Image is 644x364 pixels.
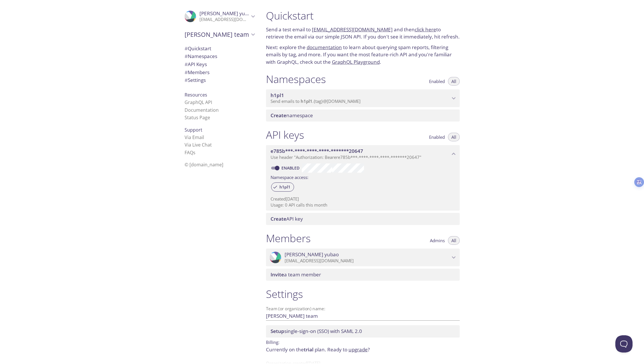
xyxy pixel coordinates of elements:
[271,173,308,181] label: Namespace access:
[266,249,460,266] div: Shen yubao
[307,44,342,51] a: documentation
[185,99,212,105] a: GraphQL API
[185,77,206,83] span: Settings
[185,161,223,168] span: © [DOMAIN_NAME]
[415,26,436,33] a: click here
[266,269,460,281] div: Invite a team member
[185,61,207,68] span: API Keys
[266,73,326,86] h1: Namespaces
[193,149,195,156] span: s
[266,346,460,353] p: Currently on the plan.
[304,346,314,353] span: trial
[266,288,460,301] h1: Settings
[312,26,393,33] a: [EMAIL_ADDRESS][DOMAIN_NAME]
[266,307,326,311] label: Team (or organization) name:
[185,107,219,113] a: Documentation
[185,69,188,76] span: #
[185,149,195,156] a: FAQ
[635,178,644,186] div: 准备翻译
[185,30,249,38] span: [PERSON_NAME] team
[276,184,294,190] span: h1pl1
[266,128,304,141] h1: API keys
[332,59,380,65] a: GraphQL Playground
[266,325,460,337] div: Setup SSO
[266,9,460,22] h1: Quickstart
[199,17,249,22] p: [EMAIL_ADDRESS][DOMAIN_NAME]
[266,109,460,122] div: Create namespace
[426,236,448,245] button: Admins
[448,236,460,245] button: All
[185,77,188,83] span: #
[266,338,460,346] p: Billing:
[180,60,259,68] div: API Keys
[185,142,212,148] a: Via Live Chat
[185,53,217,59] span: Namespaces
[426,77,448,86] button: Enabled
[285,258,450,264] p: [EMAIL_ADDRESS][DOMAIN_NAME]
[180,76,259,84] div: Team Settings
[266,89,460,107] div: h1pl1 namespace
[266,44,460,66] p: Next: explore the to learn about querying spam reports, filtering emails by tag, and more. If you...
[185,127,202,133] span: Support
[266,26,460,41] p: Send a test email to and then to retrieve the email via our simple JSON API. If you don't see it ...
[271,328,284,334] span: Setup
[185,92,207,98] span: Resources
[271,328,362,334] span: single-sign-on (SSO) with SAML 2.0
[185,134,204,140] a: Via Email
[180,68,259,76] div: Members
[271,271,321,278] span: a team member
[266,213,460,225] div: Create API Key
[426,133,448,141] button: Enabled
[615,335,633,353] iframe: Help Scout Beacon - Open
[180,27,259,42] div: Shen's team
[266,232,311,245] h1: Members
[301,98,312,104] span: h1pl1
[349,346,368,353] a: upgrade
[180,52,259,60] div: Namespaces
[327,346,370,353] span: Ready to ?
[271,215,303,222] span: API key
[271,182,294,192] div: h1pl1
[199,10,254,17] span: [PERSON_NAME] yubao
[281,165,302,171] a: Enabled
[271,112,313,119] span: namespace
[271,215,286,222] span: Create
[185,45,211,52] span: Quickstart
[185,45,188,52] span: #
[180,7,259,26] div: Shen yubao
[448,77,460,86] button: All
[185,69,210,76] span: Members
[271,271,284,278] span: Invite
[448,133,460,141] button: All
[185,53,188,59] span: #
[271,112,286,119] span: Create
[271,98,361,104] span: Send emails to . {tag} @[DOMAIN_NAME]
[180,45,259,53] div: Quickstart
[271,202,455,208] p: Usage: 0 API calls this month
[271,92,284,99] span: h1pl1
[271,196,455,202] p: Created [DATE]
[185,114,210,121] a: Status Page
[285,251,339,258] span: [PERSON_NAME] yubao
[185,61,188,68] span: #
